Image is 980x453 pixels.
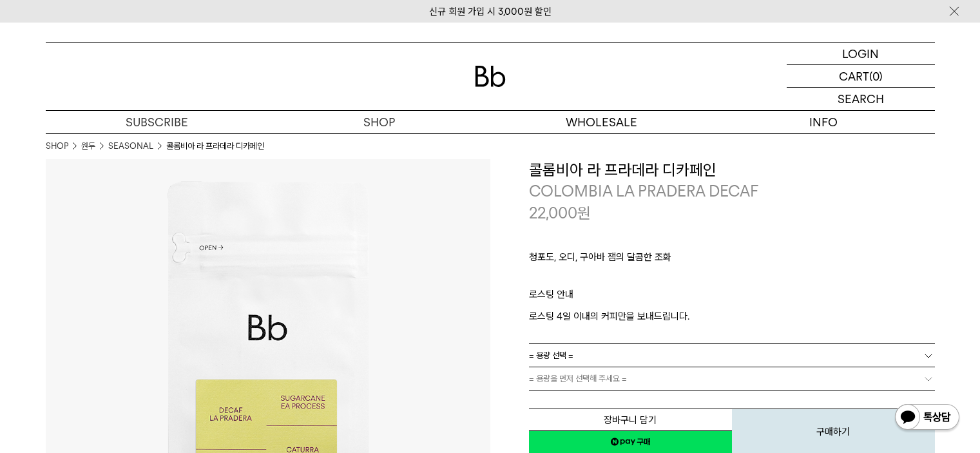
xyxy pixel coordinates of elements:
[81,140,95,153] a: 원두
[529,309,935,324] p: 로스팅 4일 이내의 커피만을 보내드립니다.
[490,111,713,133] p: WHOLESALE
[842,43,879,64] p: LOGIN
[529,287,935,309] p: 로스팅 안내
[108,140,153,153] a: SEASONAL
[529,367,627,390] span: = 용량을 먼저 선택해 주세요 =
[529,271,935,287] p: ㅤ
[46,111,268,133] a: SUBSCRIBE
[46,140,68,153] a: SHOP
[577,204,591,222] span: 원
[839,65,869,87] p: CART
[894,403,961,434] img: 카카오톡 채널 1:1 채팅 버튼
[529,344,573,367] span: = 용량 선택 =
[529,159,935,181] h3: 콜롬비아 라 프라데라 디카페인
[429,6,552,17] a: 신규 회원 가입 시 3,000원 할인
[838,88,884,110] p: SEARCH
[268,111,490,133] a: SHOP
[529,249,935,271] p: 청포도, 오디, 구아바 잼의 달콤한 조화
[529,180,935,202] p: COLOMBIA LA PRADERA DECAF
[475,66,506,87] img: 로고
[713,111,935,133] p: INFO
[869,65,883,87] p: (0)
[529,202,591,224] p: 22,000
[787,65,935,88] a: CART (0)
[166,140,264,153] li: 콜롬비아 라 프라데라 디카페인
[529,409,732,431] button: 장바구니 담기
[787,43,935,65] a: LOGIN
